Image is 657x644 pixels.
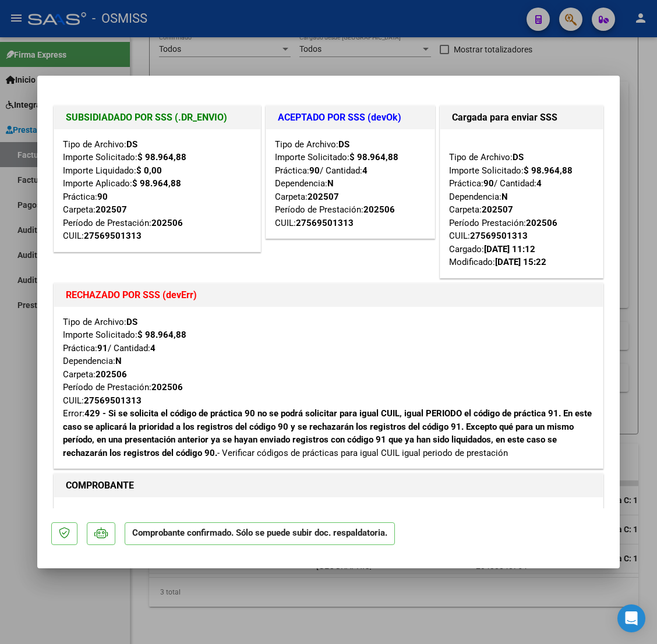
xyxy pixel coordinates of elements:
[84,229,142,243] div: 27569501313
[617,604,645,632] div: Open Intercom Messenger
[150,343,156,353] strong: 4
[338,139,349,150] strong: DS
[327,178,334,189] strong: N
[363,204,395,215] strong: 202506
[278,111,423,125] h1: ACEPTADO POR SSS (devOk)
[524,165,573,176] strong: $ 98.964,88
[151,382,183,392] strong: 202506
[97,343,108,353] strong: 91
[137,152,186,162] strong: $ 98.964,88
[63,138,252,243] div: Tipo de Archivo: Importe Solicitado: Importe Liquidado: Importe Aplicado: Práctica: Carpeta: Perí...
[482,204,513,215] strong: 202507
[125,522,395,545] p: Comprobante confirmado. Sólo se puede subir doc. respaldatoria.
[63,408,592,458] strong: 429 - Si se solicita el código de práctica 90 no se podrá solicitar para igual CUIL, igual PERIOD...
[484,244,535,254] strong: [DATE] 11:12
[126,139,137,150] strong: DS
[449,257,546,267] span: Modificado:
[63,507,146,518] a: VER COMPROBANTE
[501,192,508,202] strong: N
[97,192,108,202] strong: 90
[66,288,591,302] h1: RECHAZADO POR SSS (devErr)
[296,217,354,230] div: 27569501313
[452,111,591,125] h1: Cargada para enviar SSS
[137,330,186,340] strong: $ 98.964,88
[536,178,542,189] strong: 4
[309,165,320,176] strong: 90
[495,257,546,267] strong: [DATE] 15:22
[513,152,524,162] strong: DS
[63,316,594,460] div: Tipo de Archivo: Importe Solicitado: Práctica: / Cantidad: Dependencia: Carpeta: Período de Prest...
[96,204,127,215] strong: 202507
[526,218,557,228] strong: 202506
[449,138,594,269] div: Tipo de Archivo: Importe Solicitado: Práctica: / Cantidad: Dependencia: Carpeta: Período Prestaci...
[151,218,183,228] strong: 202506
[136,165,162,176] strong: $ 0,00
[115,356,122,366] strong: N
[308,192,339,202] strong: 202507
[132,178,181,189] strong: $ 98.964,88
[470,229,528,243] div: 27569501313
[349,152,398,162] strong: $ 98.964,88
[66,480,134,491] strong: COMPROBANTE
[275,138,426,230] div: Tipo de Archivo: Importe Solicitado: Práctica: / Cantidad: Dependencia: Carpeta: Período de Prest...
[483,178,494,189] strong: 90
[66,111,249,125] h1: SUBSIDIADADO POR SSS (.DR_ENVIO)
[126,317,137,327] strong: DS
[96,369,127,380] strong: 202506
[362,165,368,176] strong: 4
[84,394,142,408] div: 27569501313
